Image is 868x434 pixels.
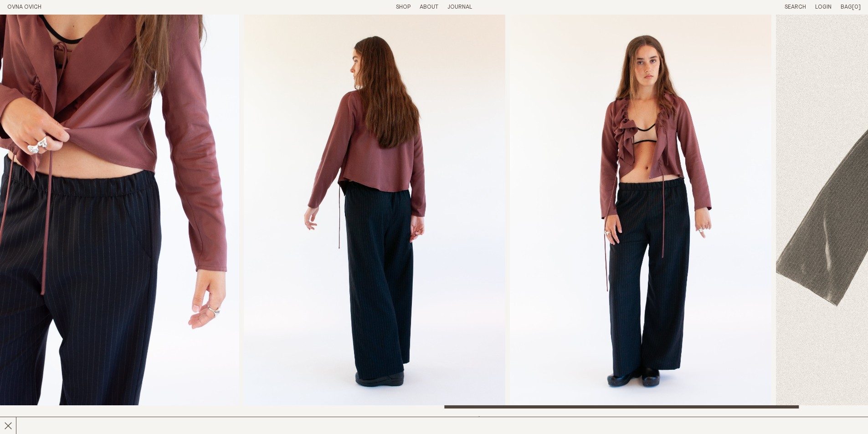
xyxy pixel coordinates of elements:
[510,15,771,408] img: Painter Pant
[852,4,861,10] span: [0]
[841,4,852,10] span: Bag
[420,4,438,11] summary: About
[7,416,215,429] h2: Painter Pant
[785,4,806,10] a: Search
[447,4,472,10] a: Journal
[510,15,771,408] div: 7 / 8
[477,416,502,422] span: $420.00
[7,4,41,10] a: Home
[815,4,832,10] a: Login
[244,15,505,408] div: 6 / 8
[244,15,505,408] img: Painter Pant
[396,4,411,10] a: Shop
